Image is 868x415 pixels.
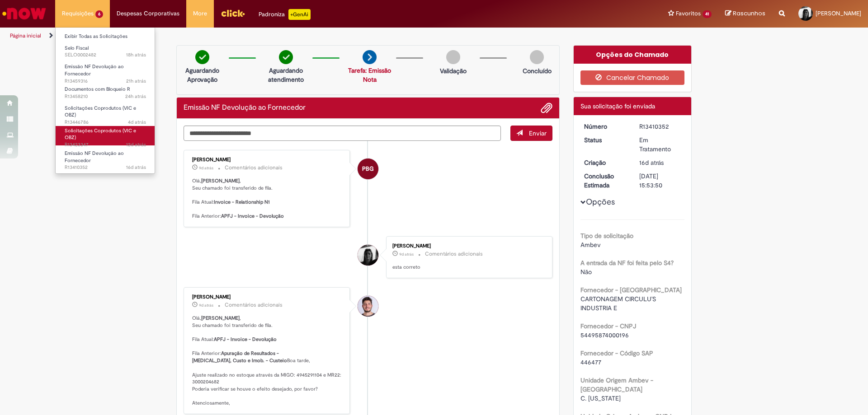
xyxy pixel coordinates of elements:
[580,349,653,357] b: Fornecedor - Código SAP
[192,157,343,163] div: [PERSON_NAME]
[580,268,592,276] span: Não
[639,158,681,167] div: 13/08/2025 15:26:36
[580,376,653,393] b: Unidade Origem Ambev - [GEOGRAPHIC_DATA]
[816,9,861,17] span: [PERSON_NAME]
[214,336,277,343] b: APFJ - Invoice - Devolução
[399,252,414,257] span: 9d atrás
[279,50,293,64] img: check-circle-green.png
[676,9,701,18] span: Favoritos
[65,78,146,85] span: R13459316
[577,158,633,167] dt: Criação
[65,164,146,171] span: R13410352
[580,394,621,402] span: C. [US_STATE]
[580,102,655,110] span: Sua solicitação foi enviada
[580,358,601,366] span: 446477
[65,63,124,77] span: Emissão NF Devolução ao Fornecedor
[703,10,712,18] span: 41
[580,322,636,330] b: Fornecedor - CNPJ
[264,66,308,84] p: Aguardando atendimento
[1,5,47,23] img: ServiceNow
[225,301,283,309] small: Comentários adicionais
[577,122,633,131] dt: Número
[126,141,146,148] time: 18/08/2025 08:43:44
[639,122,681,131] div: R13410352
[580,286,682,294] b: Fornecedor - [GEOGRAPHIC_DATA]
[530,50,544,64] img: img-circle-grey.png
[199,165,213,171] time: 21/08/2025 08:10:00
[10,32,41,39] a: Página inicial
[65,93,146,100] span: R13458210
[199,303,213,308] span: 9d atrás
[65,150,124,164] span: Emissão NF Devolução ao Fornecedor
[184,126,501,141] textarea: Digite sua mensagem aqui...
[425,250,483,258] small: Comentários adicionais
[128,119,146,126] span: 4d atrás
[574,46,692,64] div: Opções do Chamado
[126,78,146,84] time: 28/08/2025 16:52:14
[56,126,155,145] a: Aberto R13423347 : Solicitações Coprodutos (VIC e OBZ)
[56,84,155,101] a: Aberto R13458210 : Documentos com Bloqueio R
[126,51,146,58] time: 28/08/2025 20:21:57
[192,350,287,364] b: Apuração de Resultados - [MEDICAL_DATA], Custo e Imob. - Custeio
[56,43,155,60] a: Aberto SELO0002482 : Selo Fiscal
[65,105,136,119] span: Solicitações Coprodutos (VIC e OBZ)
[580,70,685,85] button: Cancelar Chamado
[126,78,146,84] span: 21h atrás
[358,159,378,179] div: Pedro Boro Guerra
[201,315,240,322] b: [PERSON_NAME]
[639,159,664,167] span: 16d atrás
[358,245,378,266] div: Amanda Porcini Bin
[392,264,543,271] p: esta correto
[399,252,414,257] time: 21/08/2025 08:07:44
[259,9,311,20] div: Padroniza
[446,50,460,64] img: img-circle-grey.png
[117,9,179,18] span: Despesas Corporativas
[363,50,377,64] img: arrow-next.png
[201,177,240,184] b: [PERSON_NAME]
[65,119,146,126] span: R13446786
[65,141,146,149] span: R13423347
[580,232,633,240] b: Tipo de solicitação
[523,66,552,75] p: Concluído
[199,165,213,171] span: 9d atrás
[580,241,601,249] span: Ambev
[580,331,629,339] span: 54495874000196
[639,159,664,167] time: 13/08/2025 15:26:36
[65,86,130,93] span: Documentos com Bloqueio R
[65,45,89,51] span: Selo Fiscal
[288,9,311,20] p: +GenAi
[358,296,378,317] div: Gabriel Perez De Andrade
[126,164,146,171] time: 13/08/2025 15:26:37
[577,172,633,190] dt: Conclusão Estimada
[348,66,391,84] a: Tarefa: Emissão Nota
[125,93,146,100] span: 24h atrás
[65,51,146,59] span: SELO0002482
[440,66,467,75] p: Validação
[125,93,146,100] time: 28/08/2025 14:22:10
[392,243,543,249] div: [PERSON_NAME]
[577,135,633,145] dt: Status
[95,10,103,18] span: 6
[362,158,374,180] span: PBG
[725,9,765,18] a: Rascunhos
[180,66,224,84] p: Aguardando Aprovação
[192,177,343,220] p: Olá, , Seu chamado foi transferido de fila. Fila Atual: Fila Anterior:
[56,149,155,168] a: Aberto R13410352 : Emissão NF Devolução ao Fornecedor
[55,27,155,174] ul: Requisições
[195,50,209,64] img: check-circle-green.png
[56,103,155,123] a: Aberto R13446786 : Solicitações Coprodutos (VIC e OBZ)
[192,294,343,300] div: [PERSON_NAME]
[193,9,207,18] span: More
[529,129,547,137] span: Enviar
[580,259,674,267] b: A entrada da NF foi feita pelo S4?
[225,164,283,172] small: Comentários adicionais
[126,51,146,58] span: 18h atrás
[62,9,94,18] span: Requisições
[56,62,155,81] a: Aberto R13459316 : Emissão NF Devolução ao Fornecedor
[639,135,681,154] div: Em Tratamento
[65,127,136,141] span: Solicitações Coprodutos (VIC e OBZ)
[510,126,552,141] button: Enviar
[184,104,306,112] h2: Emissão NF Devolução ao Fornecedor Histórico de tíquete
[128,119,146,126] time: 26/08/2025 08:54:06
[214,199,270,205] b: Invoice - Relationship N1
